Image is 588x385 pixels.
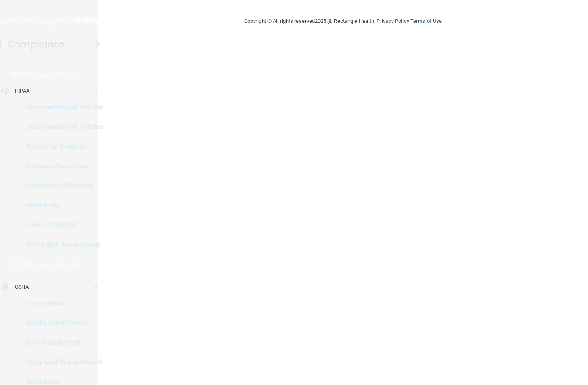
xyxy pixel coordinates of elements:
[15,86,30,96] p: HIPAA
[11,259,31,269] p: OSHA
[5,103,117,111] p: Documents and Policies
[5,142,117,151] p: Report an Incident
[5,221,117,229] p: HIPAA Checklist
[5,182,117,190] p: Emergency Planning
[36,70,79,80] p: Learn More!
[5,299,117,307] p: Documents
[11,70,32,80] p: HIPAA
[5,201,117,209] p: Resources
[194,8,492,34] div: Copyright © All rights reserved 2025 @ Rectangle Health | |
[8,39,65,50] h4: Compliance
[36,259,79,269] p: Learn More!
[5,123,117,131] p: Documents and Policies
[410,18,442,24] a: Terms of Use
[5,319,117,327] p: Safety Data Sheets
[5,358,117,366] p: Injury and Illness Report
[376,18,409,24] a: Privacy Policy
[5,338,117,347] p: Self-Assessment
[5,162,117,170] p: Business Associates
[5,240,117,249] p: HIPAA Risk Assessment
[15,282,29,292] p: OSHA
